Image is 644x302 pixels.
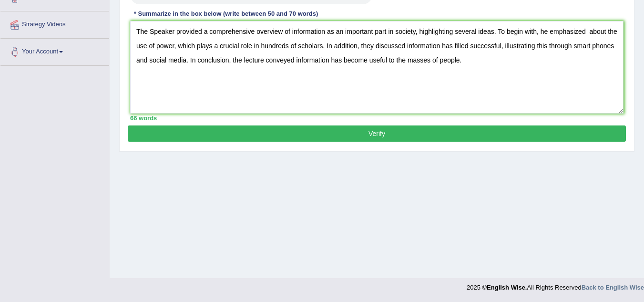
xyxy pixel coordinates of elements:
strong: English Wise. [487,284,527,291]
div: 2025 © All Rights Reserved [467,278,644,292]
button: Verify [128,125,626,142]
div: * Summarize in the box below (write between 50 and 70 words) [130,9,322,18]
a: Back to English Wise [582,284,644,291]
div: 66 words [130,114,624,123]
a: Your Account [0,39,109,62]
a: Strategy Videos [0,11,109,35]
